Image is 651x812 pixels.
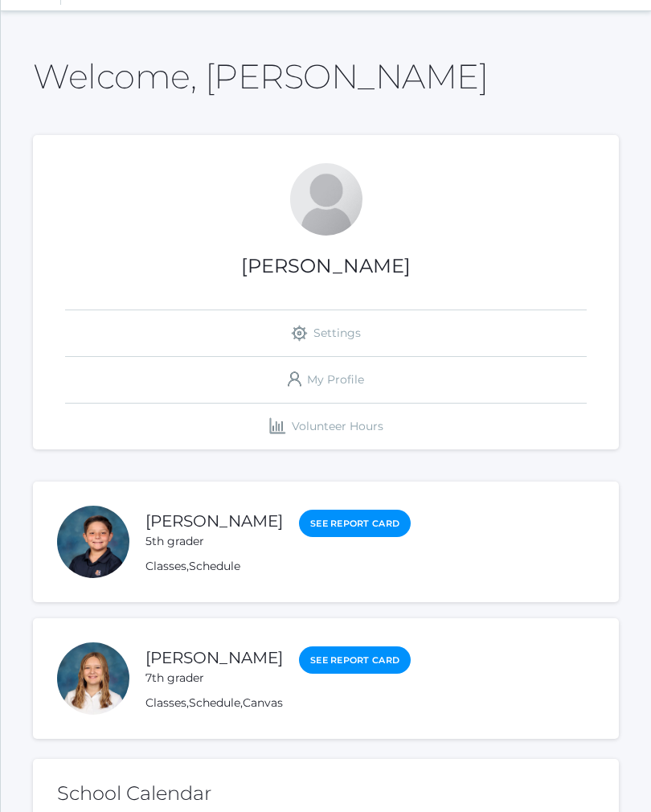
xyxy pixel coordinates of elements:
a: See Report Card [299,510,411,538]
div: , , [145,695,411,712]
div: 5th grader [145,533,283,550]
a: See Report Card [299,646,411,675]
div: Aiden Oceguera [57,506,129,578]
a: [PERSON_NAME] [145,511,283,531]
a: Classes [145,695,186,710]
a: Schedule [189,695,240,710]
div: Andrea Oceguera [290,163,362,236]
div: Madison Oceguera [57,642,129,715]
a: Schedule [189,559,240,573]
a: [PERSON_NAME] [145,648,283,667]
div: 7th grader [145,670,283,687]
a: Settings [65,310,587,356]
a: My Profile [65,357,587,403]
a: Volunteer Hours [65,404,587,449]
a: Canvas [243,695,283,710]
a: Classes [145,559,186,573]
h2: Welcome, [PERSON_NAME] [33,58,488,95]
h2: School Calendar [57,783,595,804]
div: , [145,558,411,575]
h1: [PERSON_NAME] [33,256,619,277]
